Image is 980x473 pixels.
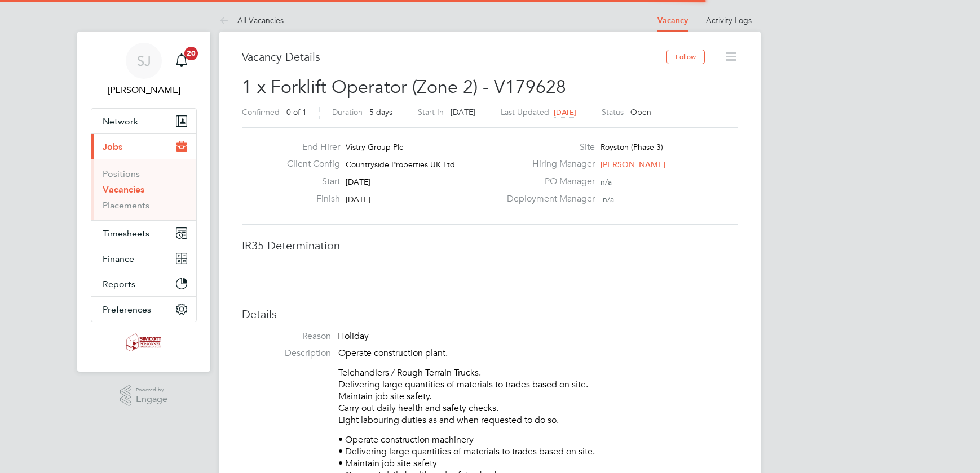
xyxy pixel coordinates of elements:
[346,177,370,187] span: [DATE]
[103,116,138,127] span: Network
[278,193,340,205] label: Finish
[184,47,198,60] span: 20
[451,107,475,117] span: [DATE]
[103,141,122,152] span: Jobs
[91,246,196,271] button: Finance
[103,279,135,289] span: Reports
[500,141,595,153] label: Site
[219,15,284,25] a: All Vacancies
[242,331,331,342] label: Reason
[706,15,752,25] a: Activity Logs
[630,107,651,117] span: Open
[601,142,663,152] span: Royston (Phase 3)
[91,159,196,220] div: Jobs
[91,109,196,133] button: Network
[91,333,197,351] a: Go to home page
[242,107,280,117] label: Confirmed
[346,159,455,169] span: Countryside Properties UK Ltd
[278,176,340,188] label: Start
[332,107,363,117] label: Duration
[657,16,688,25] a: Vacancy
[601,159,665,169] span: [PERSON_NAME]
[91,134,196,159] button: Jobs
[242,50,666,64] h3: Vacancy Details
[500,176,595,188] label: PO Manager
[278,141,340,153] label: End Hirer
[554,108,576,117] span: [DATE]
[91,297,196,322] button: Preferences
[91,43,197,97] a: SJ[PERSON_NAME]
[603,194,614,204] span: n/a
[103,253,134,264] span: Finance
[242,307,738,322] h3: Details
[501,107,549,117] label: Last Updated
[103,200,149,211] a: Placements
[500,158,595,170] label: Hiring Manager
[137,53,151,68] span: SJ
[601,177,612,187] span: n/a
[346,194,370,204] span: [DATE]
[103,228,149,239] span: Timesheets
[103,304,151,315] span: Preferences
[120,385,168,407] a: Powered byEngage
[369,107,392,117] span: 5 days
[418,107,444,117] label: Start In
[91,271,196,296] button: Reports
[103,184,144,195] a: Vacancies
[346,142,403,152] span: Vistry Group Plc
[338,331,369,342] span: Holiday
[278,158,340,170] label: Client Config
[338,347,738,359] p: Operate construction plant.
[602,107,624,117] label: Status
[91,83,197,97] span: Shaun Jex
[91,221,196,246] button: Timesheets
[103,168,140,179] a: Positions
[242,238,738,253] h3: IR35 Determination
[136,385,167,395] span: Powered by
[242,76,566,98] span: 1 x Forklift Operator (Zone 2) - V179628
[286,107,307,117] span: 0 of 1
[126,333,162,351] img: simcott-logo-retina.png
[666,50,705,64] button: Follow
[242,347,331,359] label: Description
[338,367,738,426] p: Telehandlers / Rough Terrain Trucks. Delivering large quantities of materials to trades based on ...
[170,43,193,79] a: 20
[77,32,210,372] nav: Main navigation
[500,193,595,205] label: Deployment Manager
[136,395,167,404] span: Engage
